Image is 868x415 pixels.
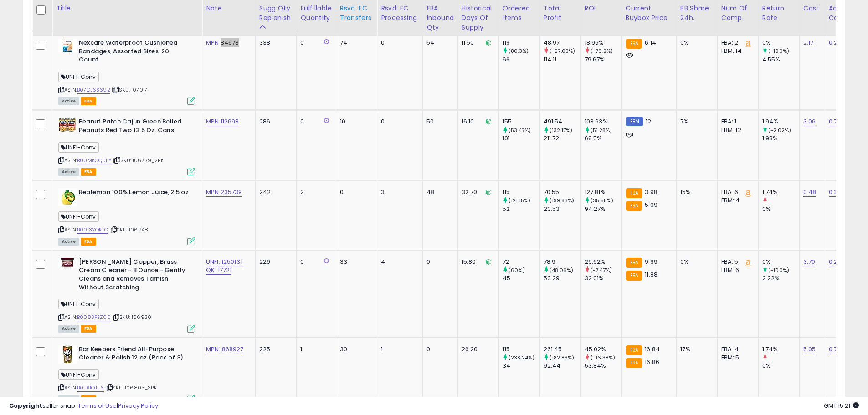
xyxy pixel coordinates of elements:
[105,384,157,391] span: | SKU: 106803_3PK
[721,118,751,126] div: FBA: 1
[426,118,451,126] div: 50
[462,258,492,266] div: 15.80
[58,238,79,246] span: All listings currently available for purchase on Amazon
[645,188,657,196] span: 3.98
[259,118,290,126] div: 286
[300,345,329,354] div: 1
[626,358,642,368] small: FBA
[426,345,451,354] div: 0
[544,205,580,213] div: 23.53
[300,188,329,196] div: 2
[803,117,816,126] a: 3.06
[503,345,539,354] div: 115
[77,86,110,94] a: B07CL6S692
[544,188,580,196] div: 70.55
[762,56,799,64] div: 4.55%
[585,134,621,143] div: 68.5%
[58,299,99,309] span: UNFI-Conv
[259,39,290,47] div: 338
[550,47,575,55] small: (-57.09%)
[58,258,77,268] img: 41oJdNT6WaL._SL40_.jpg
[721,196,751,205] div: FBM: 4
[462,118,492,126] div: 16.10
[544,258,580,266] div: 78.9
[112,86,147,93] span: | SKU: 107017
[58,188,195,244] div: ASIN:
[58,142,99,153] span: UNFI-Conv
[78,401,117,410] a: Terms of Use
[340,258,370,266] div: 33
[503,118,539,126] div: 155
[721,266,751,274] div: FBM: 6
[426,258,451,266] div: 0
[58,72,99,82] span: UNFI-Conv
[426,39,451,47] div: 54
[77,313,111,321] a: B0083PEZ00
[81,97,96,105] span: FBA
[591,127,612,134] small: (51.28%)
[544,118,580,126] div: 491.54
[508,47,529,55] small: (80.3%)
[81,168,96,176] span: FBA
[762,274,799,282] div: 2.22%
[58,258,195,332] div: ASIN:
[58,188,77,206] img: 51jusb0N+IL._SL40_.jpg
[550,266,573,274] small: (48.06%)
[544,4,577,23] div: Total Profit
[762,188,799,196] div: 1.74%
[381,188,416,196] div: 3
[259,258,290,266] div: 229
[503,4,536,23] div: Ordered Items
[206,38,239,47] a: MPN 84673
[77,384,104,392] a: B01IAIOJE6
[762,118,799,126] div: 1.94%
[680,39,710,47] div: 0%
[803,4,821,13] div: Cost
[503,205,539,213] div: 52
[585,345,621,354] div: 45.02%
[206,345,244,354] a: MPN: 868927
[591,47,613,55] small: (-76.2%)
[544,362,580,370] div: 92.44
[544,56,580,64] div: 114.11
[626,39,642,49] small: FBA
[503,56,539,64] div: 66
[58,211,99,222] span: UNFI-Conv
[508,197,530,204] small: (121.15%)
[762,39,799,47] div: 0%
[626,271,642,281] small: FBA
[9,402,158,410] div: seller snap | |
[508,354,534,361] small: (238.24%)
[721,188,751,196] div: FBA: 6
[803,188,817,197] a: 0.48
[645,270,657,279] span: 11.88
[300,258,329,266] div: 0
[829,345,841,354] a: 0.75
[259,345,290,354] div: 225
[340,188,370,196] div: 0
[585,188,621,196] div: 127.81%
[626,188,642,198] small: FBA
[503,134,539,143] div: 101
[81,238,96,246] span: FBA
[585,362,621,370] div: 53.84%
[381,4,419,23] div: Rsvd. FC Processing
[56,4,198,13] div: Title
[762,205,799,213] div: 0%
[645,358,659,366] span: 16.86
[721,345,751,354] div: FBA: 4
[680,188,710,196] div: 15%
[58,168,79,176] span: All listings currently available for purchase on Amazon
[626,258,642,268] small: FBA
[626,201,642,211] small: FBA
[544,345,580,354] div: 261.45
[9,401,42,410] strong: Copyright
[803,257,816,266] a: 3.70
[626,345,642,355] small: FBA
[585,118,621,126] div: 103.63%
[544,39,580,47] div: 48.97
[680,118,710,126] div: 7%
[426,4,454,32] div: FBA inbound Qty
[381,345,416,354] div: 1
[58,39,77,52] img: 41U5nswpm-L._SL40_.jpg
